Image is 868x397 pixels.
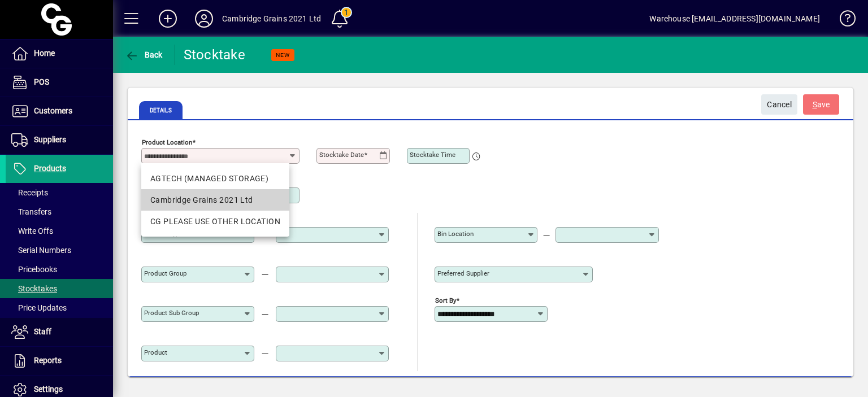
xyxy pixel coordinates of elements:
[122,45,166,65] button: Back
[141,211,289,232] mat-option: CG PLEASE USE OTHER LOCATION
[150,173,280,185] div: AGTECH (MANAGED STORAGE)
[6,347,113,375] a: Reports
[6,202,113,221] a: Transfers
[767,95,792,114] span: Cancel
[11,207,51,216] span: Transfers
[34,385,63,394] span: Settings
[6,40,113,68] a: Home
[34,77,49,86] span: POS
[184,46,245,64] div: Stocktake
[186,8,222,29] button: Profile
[6,68,113,97] a: POS
[813,95,830,114] span: ave
[34,356,62,365] span: Reports
[139,101,183,119] span: Details
[6,260,113,279] a: Pricebooks
[410,151,455,159] mat-label: Stocktake Time
[831,2,854,39] a: Knowledge Base
[437,269,489,277] mat-label: Preferred Supplier
[6,318,113,346] a: Staff
[142,138,192,146] mat-label: Product Location
[141,168,289,189] mat-option: AGTECH (MANAGED STORAGE)
[319,151,364,159] mat-label: Stocktake Date
[34,164,66,173] span: Products
[144,309,199,317] mat-label: Product Sub group
[437,230,474,238] mat-label: Bin Location
[11,303,67,312] span: Price Updates
[113,45,175,65] app-page-header-button: Back
[6,126,113,154] a: Suppliers
[150,8,186,29] button: Add
[222,10,321,28] div: Cambridge Grains 2021 Ltd
[34,49,55,58] span: Home
[276,51,290,59] span: NEW
[6,183,113,202] a: Receipts
[761,94,797,115] button: Cancel
[144,348,167,356] mat-label: Product
[150,216,280,228] div: CG PLEASE USE OTHER LOCATION
[141,189,289,211] mat-option: Cambridge Grains 2021 Ltd
[11,226,53,235] span: Write Offs
[813,100,817,109] span: S
[6,221,113,241] a: Write Offs
[11,284,57,293] span: Stocktakes
[34,327,51,336] span: Staff
[6,298,113,317] a: Price Updates
[803,94,839,115] button: Save
[125,50,163,59] span: Back
[649,10,820,28] div: Warehouse [EMAIL_ADDRESS][DOMAIN_NAME]
[34,106,72,115] span: Customers
[144,269,186,277] mat-label: Product Group
[6,279,113,298] a: Stocktakes
[435,296,456,304] mat-label: Sort By
[11,188,48,197] span: Receipts
[11,265,57,274] span: Pricebooks
[34,135,66,144] span: Suppliers
[11,246,71,255] span: Serial Numbers
[150,194,280,206] div: Cambridge Grains 2021 Ltd
[6,97,113,125] a: Customers
[6,241,113,260] a: Serial Numbers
